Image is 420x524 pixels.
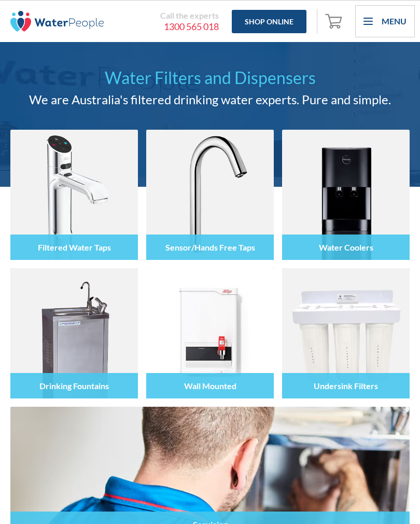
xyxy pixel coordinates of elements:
[10,130,138,260] img: Filtered Water Taps
[232,10,306,33] a: Shop Online
[38,242,111,252] h4: Filtered Water Taps
[114,10,219,21] div: Call the experts
[323,9,347,34] a: Open cart
[165,242,255,252] h4: Sensor/Hands Free Taps
[355,5,415,37] div: menu
[319,242,373,252] h4: Water Coolers
[114,21,219,33] a: 1300 565 018
[146,130,274,260] img: Sensor/Hands Free Taps
[325,12,345,29] img: shopping cart
[39,381,109,391] h4: Drinking Fountains
[314,381,378,391] h4: Undersink Filters
[382,15,407,27] div: Menu
[282,268,410,398] img: Undersink Filters
[184,381,236,391] h4: Wall Mounted
[146,268,274,398] img: Wall Mounted
[10,11,104,32] img: The Water People
[282,130,410,260] img: Water Coolers
[10,268,138,398] img: Drinking Fountains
